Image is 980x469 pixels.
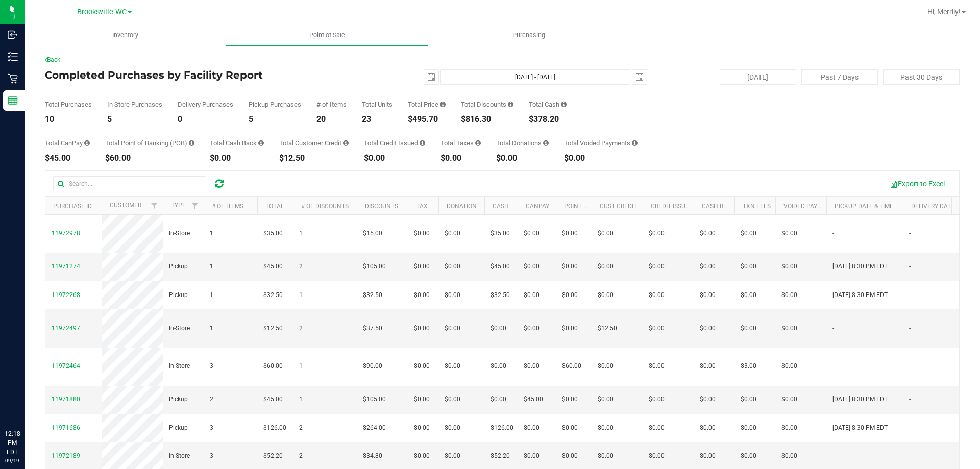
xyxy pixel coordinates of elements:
[316,115,347,124] div: 20
[263,324,283,333] span: $12.50
[414,423,430,433] span: $0.00
[52,291,80,299] span: 11972268
[832,262,888,271] span: [DATE] 8:30 PM EDT
[343,140,349,146] i: Sum of the successful, non-voided payments using account credit for all purchases in the date range.
[741,262,756,271] span: $0.00
[598,229,614,238] span: $0.00
[8,95,18,106] inline-svg: Reports
[8,52,18,62] inline-svg: Inventory
[909,451,911,461] span: -
[832,324,834,333] span: -
[169,324,190,333] span: In-Store
[781,262,797,271] span: $0.00
[45,154,90,162] div: $45.00
[445,290,460,300] span: $0.00
[909,262,911,271] span: -
[909,361,911,371] span: -
[45,140,90,146] div: Total CanPay
[649,324,665,333] span: $0.00
[363,423,386,433] span: $264.00
[781,229,797,238] span: $0.00
[461,101,513,108] div: Total Discounts
[169,394,188,404] span: Pickup
[909,423,911,433] span: -
[781,361,797,371] span: $0.00
[781,423,797,433] span: $0.00
[562,394,578,404] span: $0.00
[832,451,834,461] span: -
[45,101,92,108] div: Total Purchases
[169,361,190,371] span: In-Store
[835,203,893,210] a: Pickup Date & Time
[700,394,716,404] span: $0.00
[210,394,213,404] span: 2
[781,324,797,333] span: $0.00
[249,115,301,124] div: 5
[562,290,578,300] span: $0.00
[783,203,834,210] a: Voided Payment
[562,423,578,433] span: $0.00
[600,203,637,210] a: Cust Credit
[53,176,206,191] input: Search...
[649,423,665,433] span: $0.00
[909,229,911,238] span: -
[77,8,127,16] span: Brooksville WC
[45,69,350,81] h4: Completed Purchases by Facility Report
[440,101,446,108] i: Sum of the total prices of all purchases in the date range.
[52,424,80,431] span: 11971686
[363,394,386,404] span: $105.00
[524,229,540,238] span: $0.00
[781,451,797,461] span: $0.00
[178,115,233,124] div: 0
[52,230,80,237] span: 11972978
[562,262,578,271] span: $0.00
[299,262,303,271] span: 2
[700,229,716,238] span: $0.00
[445,394,460,404] span: $0.00
[445,451,460,461] span: $0.00
[445,229,460,238] span: $0.00
[649,229,665,238] span: $0.00
[10,387,41,418] iframe: Resource center
[445,262,460,271] span: $0.00
[781,290,797,300] span: $0.00
[363,290,382,300] span: $32.50
[414,451,430,461] span: $0.00
[52,362,80,369] span: 11972464
[299,423,303,433] span: 2
[801,69,878,85] button: Past 7 Days
[408,115,446,124] div: $495.70
[649,394,665,404] span: $0.00
[598,451,614,461] span: $0.00
[84,140,90,146] i: Sum of the successful, non-voided CanPay payment transactions for all purchases in the date range.
[210,290,213,300] span: 1
[832,361,834,371] span: -
[909,394,911,404] span: -
[883,175,951,192] button: Export to Excel
[445,361,460,371] span: $0.00
[529,115,567,124] div: $378.20
[440,154,481,162] div: $0.00
[265,203,284,210] a: Total
[526,203,549,210] a: CanPay
[8,30,18,40] inline-svg: Inbound
[210,262,213,271] span: 1
[414,394,430,404] span: $0.00
[210,140,264,146] div: Total Cash Back
[440,140,481,146] div: Total Taxes
[364,154,425,162] div: $0.00
[524,324,540,333] span: $0.00
[5,457,20,464] p: 09/19
[741,290,756,300] span: $0.00
[832,229,834,238] span: -
[263,451,283,461] span: $52.20
[561,101,567,108] i: Sum of the successful, non-voided cash payment transactions for all purchases in the date range. ...
[700,324,716,333] span: $0.00
[649,262,665,271] span: $0.00
[524,394,543,404] span: $45.00
[414,229,430,238] span: $0.00
[52,263,80,270] span: 11971274
[414,262,430,271] span: $0.00
[263,361,283,371] span: $60.00
[562,361,581,371] span: $60.00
